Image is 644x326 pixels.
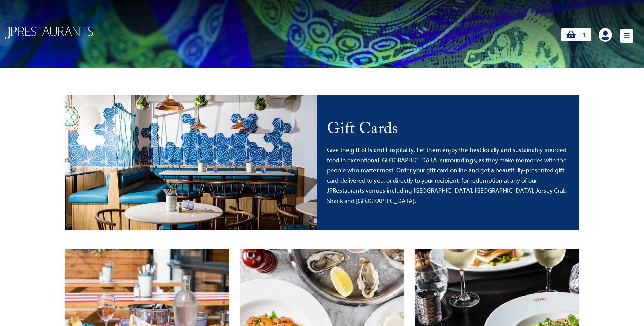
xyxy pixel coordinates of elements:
span: 1 [583,32,586,39]
img: logo-final-from-website.png [5,27,93,39]
h2: Gift Cards [327,119,574,142]
div: Give the gift of Island Hospitality. Let them enjoy the best locally and sustainably-sourced food... [327,145,574,206]
img: JPR_aboutus_Pic4.jpg [65,95,317,230]
a: 1 [561,28,591,41]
